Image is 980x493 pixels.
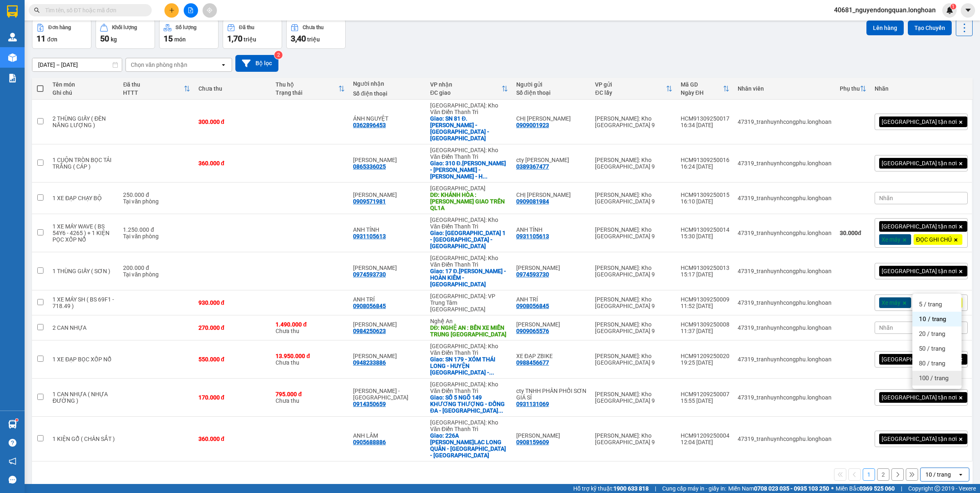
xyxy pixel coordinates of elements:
[516,163,549,170] div: 0389367477
[430,268,508,288] div: Giao: 17 Đ.NGÔ QUYỀN - HOÀN KIẾM - HÀ NỘI
[866,21,904,35] button: Lên hàng
[595,265,672,278] div: [PERSON_NAME]: Kho [GEOGRAPHIC_DATA] 9
[52,391,115,404] div: 1 CAN NHỰA ( NHỰA ĐƯỜNG )
[430,394,508,414] div: Giao: SỐ 5 NGÕ 149 KHƯƠNG THƯỢNG - ĐỐNG ĐA - HÀ NỘI
[220,62,227,68] svg: open
[353,192,422,198] div: NGUYỄN DUY HIẾN
[950,4,956,9] sup: 1
[353,226,422,233] div: ANH TÍNH
[738,195,832,201] div: 47319_tranhuynhcongphu.longhoan
[681,432,729,439] div: HCM91209250004
[36,34,46,43] span: 11
[198,356,268,363] div: 550.000 đ
[516,122,549,128] div: 0909001923
[613,485,649,492] strong: 1900 633 818
[227,34,242,43] span: 1,70
[882,223,957,230] span: [GEOGRAPHIC_DATA] tận nơi
[681,359,729,366] div: 19:25 [DATE]
[516,401,549,407] div: 0931131069
[52,195,115,201] div: 1 XE ĐẠP CHẠY BỘ
[175,25,196,30] div: Số lượng
[483,173,488,180] span: ...
[353,328,386,334] div: 0984250623
[489,369,494,376] span: ...
[681,157,729,163] div: HCM91309250016
[430,115,508,142] div: Giao: SN 81 Đ.LÊ LỢI - HÀ ĐÔNG - HÀ NỘI
[353,115,422,122] div: ÁNH NGUYỆT
[430,255,508,268] div: [GEOGRAPHIC_DATA]: Kho Văn Điển Thanh Trì
[912,294,962,389] ul: Menu
[516,353,587,359] div: XE ĐẠP ZBIKE
[52,296,115,309] div: 1 XE MÁY SH ( BS 69F1 - 718.49 )
[16,419,18,421] sup: 1
[919,345,945,353] span: 50 / trang
[123,271,190,278] div: Tại văn phòng
[681,353,729,359] div: HCM91209250020
[919,374,948,382] span: 100 / trang
[879,195,893,201] span: Nhãn
[516,81,587,88] div: Người gửi
[45,6,142,15] input: Tìm tên, số ĐT hoặc mã đơn
[919,315,946,323] span: 10 / trang
[71,28,150,43] span: CÔNG TY TNHH CHUYỂN PHÁT NHANH BẢO AN
[681,265,729,271] div: HCM91309250013
[276,321,345,328] div: 1.490.000 đ
[516,233,549,240] div: 0931105613
[8,420,17,429] img: warehouse-icon
[430,81,501,88] div: VP nhận
[516,271,549,278] div: 0974593730
[840,230,861,236] strong: 30.000 đ
[919,359,945,367] span: 80 / trang
[877,468,889,481] button: 2
[681,321,729,328] div: HCM91309250008
[353,388,422,401] div: ANH NGỌC - HÀ NỘI
[3,28,62,42] span: [PHONE_NUMBER]
[9,457,16,465] span: notification
[198,160,268,167] div: 360.000 đ
[595,432,672,445] div: [PERSON_NAME]: Kho [GEOGRAPHIC_DATA] 9
[430,147,508,160] div: [GEOGRAPHIC_DATA]: Kho Văn Điển Thanh Trì
[47,36,57,43] span: đơn
[353,122,386,128] div: 0362896453
[353,80,422,87] div: Người nhận
[882,356,957,363] span: [GEOGRAPHIC_DATA] tận nơi
[430,381,508,394] div: [GEOGRAPHIC_DATA]: Kho Văn Điển Thanh Trì
[9,476,16,484] span: message
[595,89,665,96] div: ĐC lấy
[516,432,587,439] div: NGUYỄN TIẾN VŨ
[244,36,256,43] span: triệu
[430,102,508,115] div: [GEOGRAPHIC_DATA]: Kho Văn Điển Thanh Trì
[681,115,729,122] div: HCM91309250017
[52,16,165,25] span: Ngày in phiếu: 16:27 ngày
[198,324,268,331] div: 270.000 đ
[34,7,40,13] span: search
[863,468,875,481] button: 1
[681,233,729,240] div: 15:30 [DATE]
[681,296,729,303] div: HCM91309250009
[738,394,832,401] div: 47319_tranhuynhcongphu.longhoan
[198,299,268,306] div: 930.000 đ
[827,5,942,15] span: 40681_nguyendongquan.longhoan
[875,85,968,92] div: Nhãn
[426,78,512,100] th: Toggle SortBy
[516,115,587,122] div: CHỊ LY
[52,157,115,170] div: 1 CUỘN TRÒN BỌC TẢI TRẮNG ( CÁP )
[7,5,18,18] img: logo-vxr
[738,299,832,306] div: 47319_tranhuynhcongphu.longhoan
[516,198,549,205] div: 0909081984
[882,299,900,306] span: Xe máy
[353,163,386,170] div: 0865336025
[276,89,338,96] div: Trạng thái
[271,78,349,100] th: Toggle SortBy
[836,484,895,493] span: Miền Bắc
[430,324,508,338] div: DĐ: NGHỆ AN : BẾN XE MIỀN TRUNG TP.VINH
[112,25,137,30] div: Khối lượng
[430,356,508,376] div: Giao: SN 179 - XÓM THÁI LONG - HUYỆN VÕ NHAI - THÁI NGUYÊN
[946,7,953,14] img: icon-new-feature
[925,470,951,479] div: 10 / trang
[681,226,729,233] div: HCM91309250014
[235,55,278,72] button: Bộ lọc
[353,90,422,97] div: Số điện thoại
[516,439,549,445] div: 0908159609
[919,330,945,338] span: 20 / trang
